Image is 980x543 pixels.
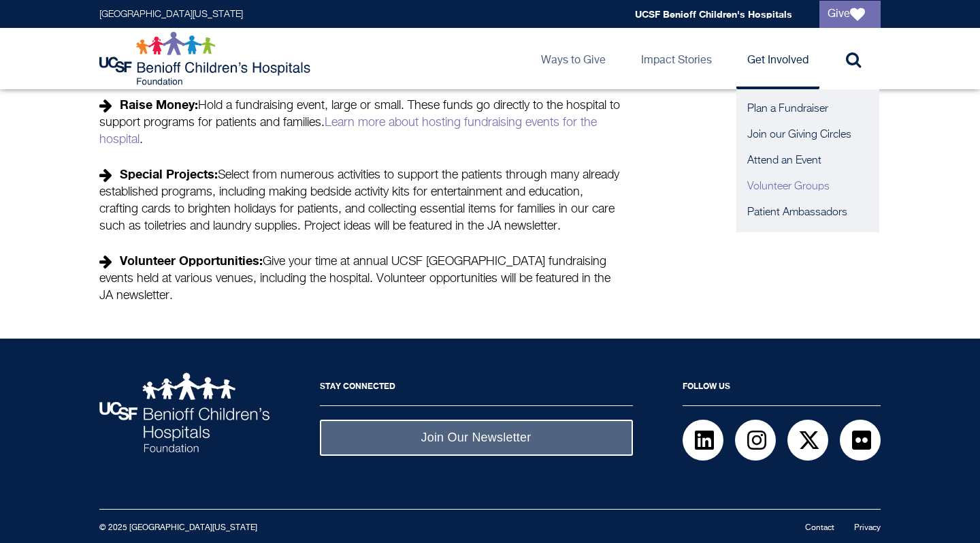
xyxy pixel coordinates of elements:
[805,524,834,532] a: Contact
[120,166,218,181] strong: Special Projects:
[736,96,879,122] a: Plan a Fundraiser
[99,31,314,86] img: Logo for UCSF Benioff Children's Hospitals Foundation
[819,1,881,28] a: Give
[854,524,881,532] a: Privacy
[635,8,792,20] a: UCSF Benioff Children's Hospitals
[99,10,243,19] a: [GEOGRAPHIC_DATA][US_STATE]
[736,28,819,89] a: Get Involved
[120,97,198,112] strong: Raise Money:
[736,200,879,226] a: Patient Ambassadors
[99,252,623,305] p: Give your time at annual UCSF [GEOGRAPHIC_DATA] fundraising events held at various venues, includ...
[320,420,633,456] a: Join Our Newsletter
[99,524,257,532] small: © 2025 [GEOGRAPHIC_DATA][US_STATE]
[99,96,623,149] p: Hold a fundraising event, large or small. These funds go directly to the hospital to support prog...
[99,373,269,452] img: UCSF Benioff Children's Hospitals
[736,122,879,148] a: Join our Giving Circles
[120,253,263,268] strong: Volunteer Opportunities:
[530,28,617,89] a: Ways to Give
[99,166,623,235] p: Select from numerous activities to support the patients through many already established programs...
[99,117,597,146] a: Learn more about hosting fundraising events for the hospital
[320,373,633,406] h2: Stay Connected
[736,174,879,200] a: Volunteer Groups
[736,148,879,174] a: Attend an Event
[683,373,881,406] h2: Follow Us
[630,28,723,89] a: Impact Stories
